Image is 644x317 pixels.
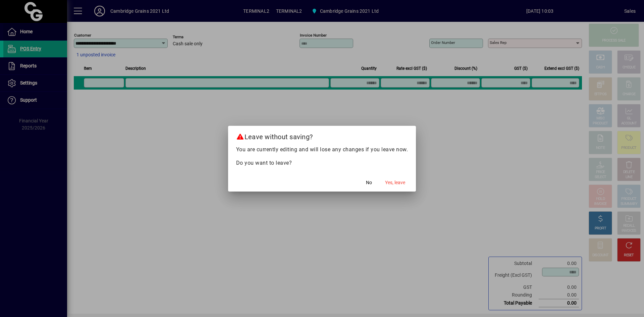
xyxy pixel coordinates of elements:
[228,126,416,145] h2: Leave without saving?
[358,177,380,189] button: No
[382,177,408,189] button: Yes, leave
[236,159,408,167] p: Do you want to leave?
[366,179,372,186] span: No
[236,146,408,154] p: You are currently editing and will lose any changes if you leave now.
[385,179,405,186] span: Yes, leave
